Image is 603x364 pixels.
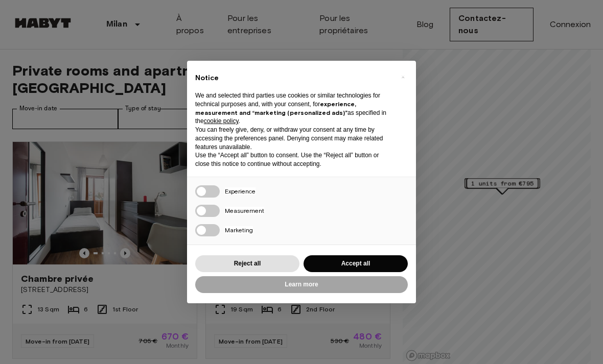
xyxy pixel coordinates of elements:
[195,276,408,293] button: Learn more
[195,151,391,168] p: Use the “Accept all” button to consent. Use the “Reject all” button or close this notice to conti...
[401,71,405,83] span: ×
[204,117,239,125] a: cookie policy
[225,207,264,214] span: Measurement
[195,91,391,126] p: We and selected third parties use cookies or similar technologies for technical purposes and, wit...
[195,100,356,116] strong: experience, measurement and “marketing (personalized ads)”
[304,255,408,272] button: Accept all
[195,73,391,83] h2: Notice
[225,187,256,195] span: Experience
[195,255,299,272] button: Reject all
[395,69,411,85] button: Close this notice
[225,226,253,234] span: Marketing
[195,126,391,151] p: You can freely give, deny, or withdraw your consent at any time by accessing the preferences pane...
